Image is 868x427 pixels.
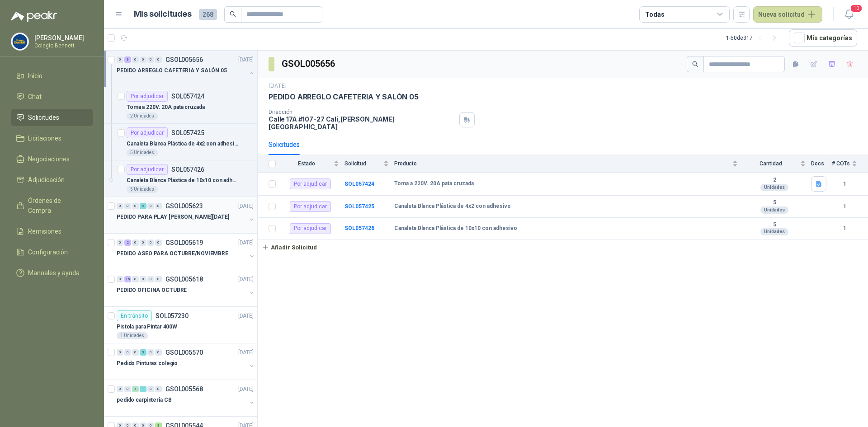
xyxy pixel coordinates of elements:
[127,176,239,185] p: Canaleta Blanca Plástica de 10x10 con adhesivo
[394,160,731,167] span: Producto
[117,274,255,303] a: 0 16 0 0 0 0 GSOL005618[DATE] PEDIDO OFICINA OCTUBRE
[140,203,146,209] div: 2
[117,249,228,258] p: PEDIDO ASEO PARA OCTUBRE/NOVIEMBRE
[28,92,42,102] span: Chat
[743,177,806,184] b: 2
[743,199,806,206] b: 5
[394,203,511,210] b: Canaleta Blanca Plástica de 4x2 con adhesivo
[132,386,139,392] div: 4
[199,9,217,20] span: 268
[28,71,42,81] span: Inicio
[281,160,332,167] span: Estado
[394,180,474,188] b: Toma a 220V. 20A pata cruzada
[117,239,123,246] div: 0
[117,347,255,376] a: 0 0 0 3 0 0 GSOL005570[DATE] Pedido Pinturas colegio
[11,67,93,84] a: Inicio
[11,244,93,261] a: Configuración
[841,6,857,23] button: 10
[124,276,131,282] div: 16
[147,56,154,63] div: 0
[832,160,850,167] span: # COTs
[850,4,863,13] span: 10
[11,150,93,168] a: Negociaciones
[269,82,287,90] p: [DATE]
[117,323,177,331] p: Pistola para Pintar 400W
[147,276,154,282] div: 0
[11,88,93,105] a: Chat
[28,196,85,216] span: Órdenes de Compra
[104,87,257,124] a: Por adjudicarSOL057424Toma a 220V. 20A pata cruzada2 Unidades
[140,349,146,356] div: 3
[140,56,146,63] div: 0
[344,181,374,187] a: SOL057424
[117,56,123,63] div: 0
[269,115,456,131] p: Calle 17A #107-27 Cali , [PERSON_NAME][GEOGRAPHIC_DATA]
[753,6,822,23] button: Nueva solicitud
[117,359,178,368] p: Pedido Pinturas colegio
[760,228,788,235] div: Unidades
[147,203,154,209] div: 0
[28,133,61,143] span: Licitaciones
[743,155,811,173] th: Cantidad
[117,201,255,230] a: 0 0 0 2 0 0 GSOL005623[DATE] PEDIDO PARA PLAY [PERSON_NAME][DATE]
[155,276,162,282] div: 0
[165,386,203,392] p: GSOL005568
[117,54,255,83] a: 0 3 0 0 0 0 GSOL005656[DATE] PEDIDO ARREGLO CAFETERIA Y SALÓN 05
[155,203,162,209] div: 0
[28,268,80,278] span: Manuales y ayuda
[165,349,203,356] p: GSOL005570
[124,56,131,63] div: 3
[127,164,168,175] div: Por adjudicar
[155,386,162,392] div: 0
[155,349,162,356] div: 0
[104,307,257,343] a: En tránsitoSOL057230[DATE] Pistola para Pintar 400W1 Unidades
[140,239,146,246] div: 0
[117,310,152,321] div: En tránsito
[394,225,517,232] b: Canaleta Blanca Plástica de 10x10 con adhesivo
[117,276,123,282] div: 0
[132,56,139,63] div: 0
[171,93,204,99] p: SOL057424
[11,192,93,219] a: Órdenes de Compra
[238,312,254,320] p: [DATE]
[117,396,171,404] p: pedido carpinteria CB
[140,276,146,282] div: 0
[344,225,374,231] a: SOL057426
[165,203,203,209] p: GSOL005623
[28,154,70,164] span: Negociaciones
[127,140,239,148] p: Canaleta Blanca Plástica de 4x2 con adhesivo
[155,239,162,246] div: 0
[117,213,229,221] p: PEDIDO PARA PLAY [PERSON_NAME][DATE]
[760,206,788,214] div: Unidades
[11,171,93,188] a: Adjudicación
[34,43,91,48] p: Colegio Bennett
[238,202,254,211] p: [DATE]
[11,33,28,50] img: Company Logo
[282,57,336,71] h3: GSOL005656
[124,386,131,392] div: 0
[117,332,148,339] div: 1 Unidades
[290,201,331,212] div: Por adjudicar
[832,155,868,173] th: # COTs
[165,276,203,282] p: GSOL005618
[165,56,203,63] p: GSOL005656
[147,349,154,356] div: 0
[258,239,321,255] button: Añadir Solicitud
[124,349,131,356] div: 0
[124,203,131,209] div: 0
[117,386,123,392] div: 0
[28,247,68,257] span: Configuración
[238,239,254,247] p: [DATE]
[155,56,162,63] div: 0
[11,11,57,22] img: Logo peakr
[789,29,857,47] button: Mís categorías
[140,386,146,392] div: 1
[127,113,158,120] div: 2 Unidades
[117,66,227,75] p: PEDIDO ARREGLO CAFETERIA Y SALÓN 05
[726,31,782,45] div: 1 - 50 de 317
[28,113,59,122] span: Solicitudes
[117,203,123,209] div: 0
[11,130,93,147] a: Licitaciones
[117,349,123,356] div: 0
